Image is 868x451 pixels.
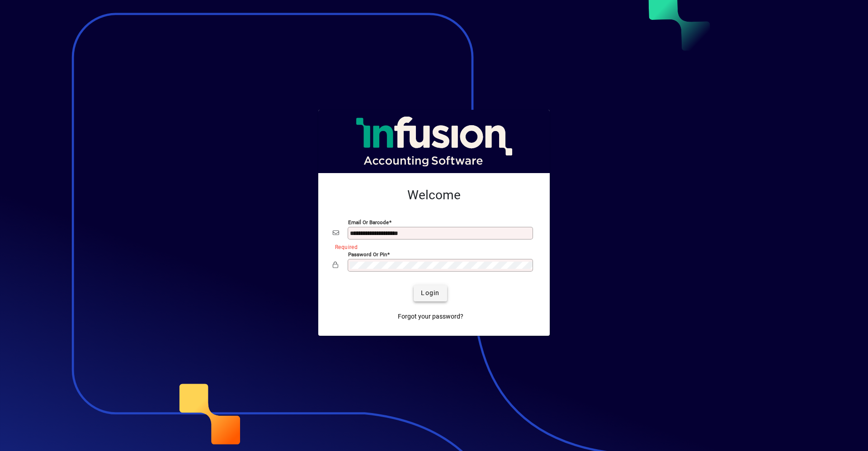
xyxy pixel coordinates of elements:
[348,251,387,257] mat-label: Password or Pin
[414,285,447,301] button: Login
[348,219,389,225] mat-label: Email or Barcode
[421,288,439,298] span: Login
[335,242,528,251] mat-error: Required
[394,309,467,325] a: Forgot your password?
[333,188,535,203] h2: Welcome
[398,312,463,321] span: Forgot your password?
